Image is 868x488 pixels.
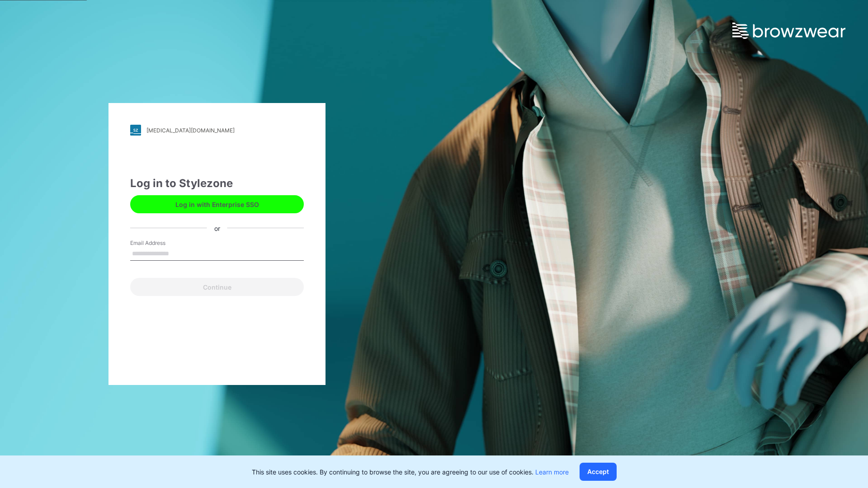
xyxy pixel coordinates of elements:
[732,23,845,39] img: browzwear-logo.e42bd6dac1945053ebaf764b6aa21510.svg
[130,175,304,192] div: Log in to Stylezone
[252,467,569,477] p: This site uses cookies. By continuing to browse the site, you are agreeing to our use of cookies.
[130,195,304,213] button: Log in with Enterprise SSO
[535,468,569,476] a: Learn more
[130,125,304,136] a: [MEDICAL_DATA][DOMAIN_NAME]
[207,223,227,233] div: or
[580,463,617,481] button: Accept
[130,125,141,136] img: stylezone-logo.562084cfcfab977791bfbf7441f1a819.svg
[130,239,193,247] label: Email Address
[146,127,235,134] div: [MEDICAL_DATA][DOMAIN_NAME]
